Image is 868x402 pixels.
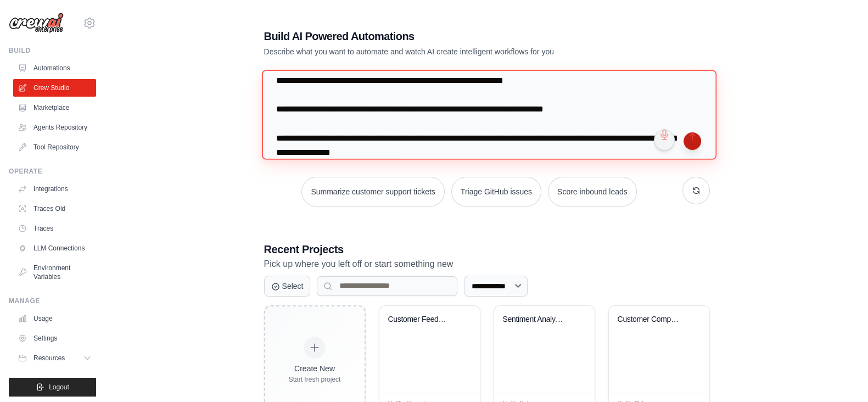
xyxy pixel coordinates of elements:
[9,297,96,305] div: Manage
[682,177,710,204] button: Get new suggestions
[13,119,96,136] a: Agents Repository
[548,177,637,206] button: Score inbound leads
[264,242,710,257] h3: Recent Projects
[13,349,96,367] button: Resources
[9,46,96,55] div: Build
[289,375,341,384] div: Start fresh project
[49,383,69,392] span: Logout
[388,315,455,325] div: Customer Feedback Sentiment Analyzer
[13,220,96,237] a: Traces
[451,177,541,206] button: Triage GitHub issues
[301,177,444,206] button: Summarize customer support tickets
[618,315,684,325] div: Customer Complaint Classification System
[13,200,96,217] a: Traces Old
[264,257,710,271] p: Pick up where you left off or start something new
[13,239,96,257] a: LLM Connections
[13,310,96,327] a: Usage
[264,29,633,44] h1: Build AI Powered Automations
[13,138,96,156] a: Tool Repository
[9,378,96,397] button: Logout
[264,276,311,297] button: Select
[813,349,868,402] iframe: Chat Widget
[289,363,341,374] div: Create New
[503,315,569,325] div: Sentiment Analysis Engine
[33,354,65,362] span: Resources
[9,13,64,33] img: Logo
[13,79,96,97] a: Crew Studio
[13,259,96,286] a: Environment Variables
[13,59,96,77] a: Automations
[13,180,96,198] a: Integrations
[13,99,96,116] a: Marketplace
[9,167,96,176] div: Operate
[654,130,675,150] button: Click to speak your automation idea
[13,330,96,347] a: Settings
[264,46,633,57] p: Describe what you want to automate and watch AI create intelligent workflows for you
